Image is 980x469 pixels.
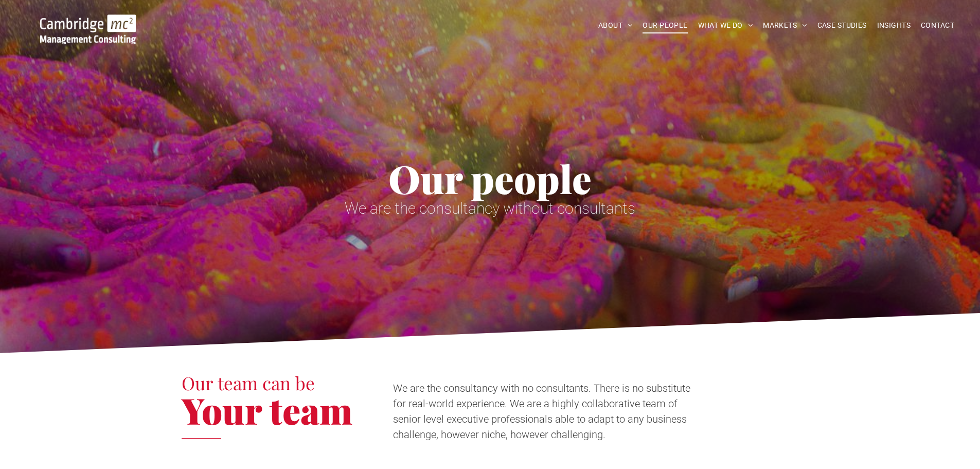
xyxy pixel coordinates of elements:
a: OUR PEOPLE [637,18,692,33]
a: Your Business Transformed | Cambridge Management Consulting [40,16,136,27]
a: MARKETS [758,18,812,33]
a: INSIGHTS [872,18,916,33]
a: CONTACT [916,18,959,33]
span: Your team [182,386,352,434]
img: Go to Homepage [40,14,136,44]
span: We are the consultancy without consultants [345,199,635,217]
a: CASE STUDIES [812,18,872,33]
span: We are the consultancy with no consultants. There is no substitute for real-world experience. We ... [393,382,690,441]
a: ABOUT [593,18,638,33]
span: Our people [388,152,592,204]
span: Our team can be [182,371,315,395]
a: WHAT WE DO [693,18,758,33]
